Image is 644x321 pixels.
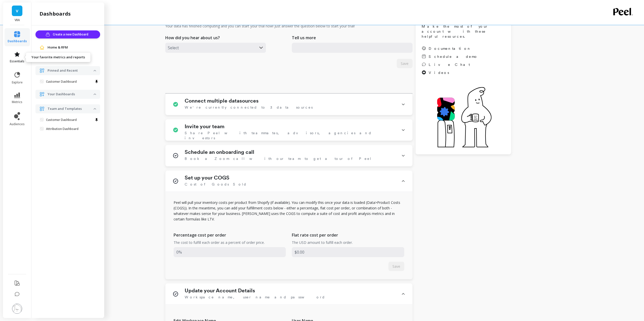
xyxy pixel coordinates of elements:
h1: Set up your COGS [185,175,229,181]
span: dashboards [8,39,27,43]
span: V [16,8,18,14]
p: Your data has finished computing and you can start your trial now! Just answer the question below... [165,24,355,29]
h1: Update your Account Details [185,288,255,294]
span: Share Peel with teammates, advisors, agencies and investors [185,130,395,141]
p: Customer Dashboard [46,118,77,122]
span: View all dashboards [48,57,80,62]
h2: dashboards [39,10,71,17]
img: down caret icon [94,108,96,110]
input: 0 [292,247,404,257]
p: Team and Templates [48,106,94,111]
span: Documentation [429,46,471,51]
span: Make the most of your account with these helpful resources. [422,24,505,39]
span: Live Chat [429,62,470,67]
span: essentials [10,59,24,63]
img: down caret icon [94,94,96,95]
span: Videos [429,70,449,75]
img: navigation item icon [39,68,45,73]
span: Workspace name, user name and password [185,295,325,300]
span: metrics [12,100,22,104]
span: We're currently connected to 3 data sources [185,105,313,110]
p: Pinned and Recent [48,68,94,73]
p: The cost to fulfill each order as a percent of order price. [174,240,265,245]
img: navigation item icon [39,92,45,97]
span: Cost of Goods Sold [185,182,247,187]
a: Videos [422,70,478,75]
p: VIIA [8,18,26,22]
h1: Invite your team [185,123,224,129]
img: navigation item icon [39,106,45,111]
button: Create a new Dashboard [35,30,100,38]
p: Customer Dashboard [46,80,77,84]
span: Book a Zoom call with our team to get a tour of Peel [185,156,372,161]
p: How did you hear about us? [165,35,220,41]
input: 0 [174,247,286,257]
img: navigation item icon [39,57,45,62]
p: Peel will pull your inventory costs per product from Shopify (if available). You can modify this ... [174,200,404,222]
img: down caret icon [94,70,96,71]
p: The USD amount to fulfill each order. [292,240,353,245]
p: Tell us more [292,35,316,41]
img: navigation item icon [39,45,45,50]
a: Schedule a demo [422,54,478,59]
span: Schedule a demo [429,54,478,59]
span: Home & RFM [48,45,68,50]
a: View all dashboards [48,57,96,62]
p: Attribution Dashboard [46,127,78,131]
p: Your Dashboards [48,92,94,97]
span: Create a new Dashboard [53,32,90,37]
span: audiences [10,122,25,126]
span: explore [12,80,23,84]
h1: Schedule an onboarding call [185,149,254,155]
img: profile picture [12,304,22,314]
p: Percentage cost per order [174,232,226,238]
h1: Connect multiple datasources [185,98,259,104]
p: Flat rate cost per order [292,232,338,238]
a: Documentation [422,46,478,51]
